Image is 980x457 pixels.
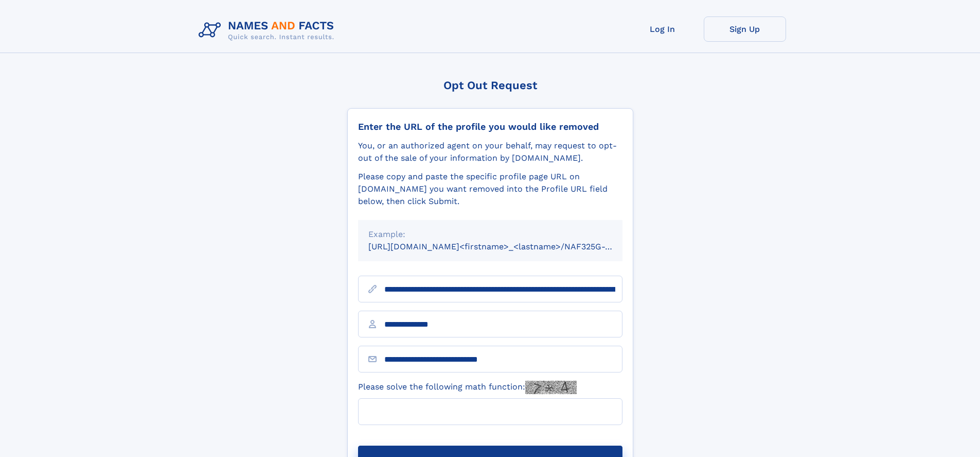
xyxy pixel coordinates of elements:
[347,79,633,92] div: Opt Out Request
[368,242,642,251] small: [URL][DOMAIN_NAME]<firstname>_<lastname>/NAF325G-xxxxxxxx
[358,140,622,164] div: You, or an authorized agent on your behalf, may request to opt-out of the sale of your informatio...
[358,171,622,208] div: Please copy and paste the specific profile page URL on [DOMAIN_NAME] you want removed into the Pr...
[194,16,343,44] img: Logo Names and Facts
[704,16,786,42] a: Sign Up
[621,16,704,42] a: Log In
[358,121,622,132] div: Enter the URL of the profile you would like removed
[358,381,577,394] label: Please solve the following math function:
[368,228,612,241] div: Example:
